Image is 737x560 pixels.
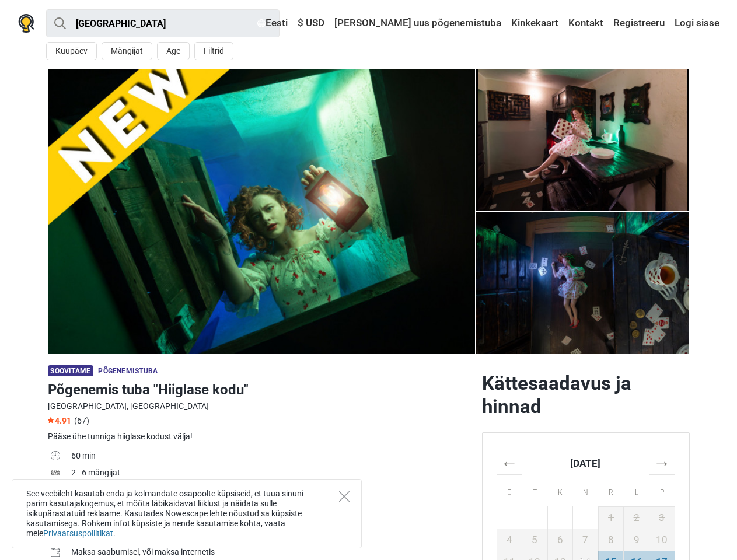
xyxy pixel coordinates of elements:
span: 4.91 [48,416,71,425]
img: Eesti [257,19,266,27]
img: Põgenemis tuba "Hiiglase kodu" photo 4 [476,69,690,211]
img: Põgenemis tuba "Hiiglase kodu" photo 5 [476,212,690,354]
button: Close [339,491,350,502]
td: 2 - 6 mängijat [71,466,473,482]
a: Registreeru [610,13,668,34]
img: Nowescape logo [18,14,34,33]
td: 9 [624,528,649,551]
td: 60 min [71,449,473,466]
td: 3 [649,506,675,528]
th: ← [497,452,522,474]
td: 1 [598,506,624,528]
th: K [547,474,573,506]
img: Star [48,417,54,423]
th: L [624,474,649,506]
a: Põgenemis tuba "Hiiglase kodu" photo 4 [476,212,690,354]
td: 4 [497,528,522,551]
button: Mängijat [102,42,152,60]
th: E [497,474,522,506]
div: See veebileht kasutab enda ja kolmandate osapoolte küpsiseid, et tuua sinuni parim kasutajakogemu... [12,479,362,548]
a: $ USD [295,13,327,34]
button: Kuupäev [46,42,97,60]
span: (67) [74,416,89,425]
button: Age [157,42,190,60]
th: T [522,474,548,506]
a: Kinkekaart [508,13,561,34]
th: R [598,474,624,506]
a: Privaatsuspoliitikat [43,528,113,538]
th: [DATE] [522,452,649,474]
td: 6 [547,528,573,551]
th: N [573,474,599,506]
div: Maksa saabumisel, või maksa internetis [71,546,473,558]
td: 10 [649,528,675,551]
div: [GEOGRAPHIC_DATA], [GEOGRAPHIC_DATA] [48,400,473,412]
input: proovi “Tallinn” [46,9,280,37]
a: Eesti [254,13,291,34]
a: Põgenemis tuba "Hiiglase kodu" photo 3 [476,69,690,211]
div: Pääse ühe tunniga hiiglase kodust välja! [48,430,473,443]
a: [PERSON_NAME] uus põgenemistuba [331,13,504,34]
td: 5 [522,528,548,551]
button: Filtrid [194,42,233,60]
h2: Kättesaadavus ja hinnad [482,372,690,418]
td: 8 [598,528,624,551]
th: → [649,452,675,474]
td: 7 [573,528,599,551]
td: 2 [624,506,649,528]
span: Soovitame [48,365,94,376]
a: Logi sisse [672,13,719,34]
h1: Põgenemis tuba "Hiiglase kodu" [48,379,473,400]
a: Põgenemis tuba "Hiiglase kodu" photo 12 [48,69,475,354]
img: Põgenemis tuba "Hiiglase kodu" photo 13 [48,69,475,354]
span: Põgenemistuba [98,367,158,375]
a: Kontakt [565,13,606,34]
th: P [649,474,675,506]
